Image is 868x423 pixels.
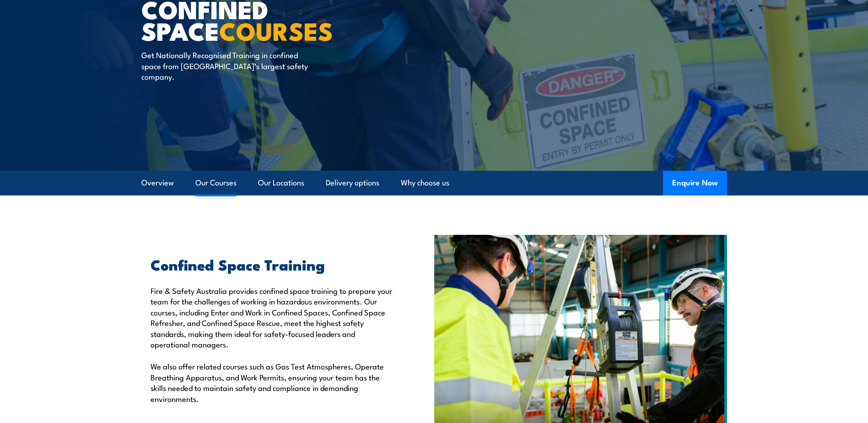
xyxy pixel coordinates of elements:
strong: COURSES [219,11,333,49]
a: Why choose us [401,171,449,195]
p: Fire & Safety Australia provides confined space training to prepare your team for the challenges ... [151,285,392,349]
a: Delivery options [326,171,379,195]
button: Enquire Now [663,171,727,195]
a: Overview [141,171,174,195]
a: Our Locations [258,171,304,195]
h2: Confined Space Training [151,258,392,271]
p: Get Nationally Recognised Training in confined space from [GEOGRAPHIC_DATA]’s largest safety comp... [141,49,308,81]
a: Our Courses [195,171,237,195]
p: We also offer related courses such as Gas Test Atmospheres, Operate Breathing Apparatus, and Work... [151,361,392,404]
